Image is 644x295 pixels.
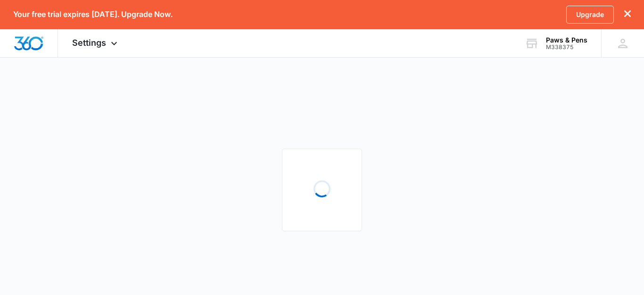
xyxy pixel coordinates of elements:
a: Upgrade [566,6,614,24]
div: account name [546,36,587,44]
button: dismiss this dialog [624,10,631,19]
div: Settings [58,29,134,57]
p: Your free trial expires [DATE]. Upgrade Now. [13,10,173,19]
div: account id [546,44,587,51]
span: Settings [72,38,106,48]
